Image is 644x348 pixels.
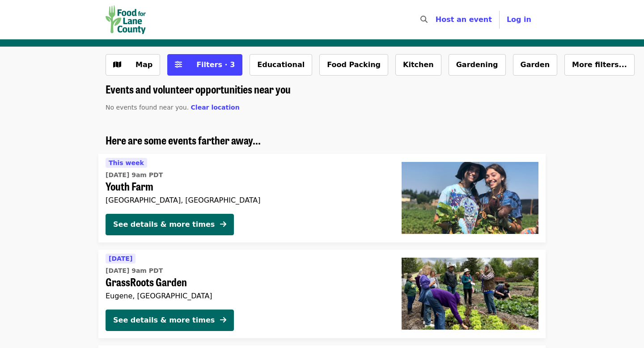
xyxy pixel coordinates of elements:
div: [GEOGRAPHIC_DATA], [GEOGRAPHIC_DATA] [106,196,387,204]
button: Show map view [106,54,160,76]
button: Food Packing [319,54,388,76]
img: FOOD For Lane County - Home [106,5,146,34]
span: Youth Farm [106,180,387,193]
a: Host an event [436,15,492,24]
input: Search [433,9,440,30]
button: Kitchen [395,54,441,76]
span: Log in [507,15,531,24]
div: See details & more times [113,219,215,230]
span: Map [136,60,153,69]
span: Events and volunteer opportunities near you [106,81,291,97]
a: See details for "Youth Farm" [98,154,546,242]
span: Here are some events farther away... [106,132,261,148]
span: Clear location [191,104,240,111]
div: See details & more times [113,315,215,326]
span: More filters... [572,60,627,69]
i: search icon [420,15,428,24]
button: See details & more times [106,214,234,235]
button: Gardening [449,54,506,76]
button: Educational [250,54,312,76]
a: See details for "GrassRoots Garden" [98,250,546,338]
button: See details & more times [106,310,234,331]
img: GrassRoots Garden organized by FOOD For Lane County [402,258,538,329]
span: [DATE] [109,255,132,262]
button: Log in [500,11,538,29]
i: map icon [113,60,121,69]
time: [DATE] 9am PDT [106,170,163,180]
div: Eugene, [GEOGRAPHIC_DATA] [106,292,387,300]
span: GrassRoots Garden [106,276,387,289]
button: Clear location [191,103,240,112]
img: Youth Farm organized by FOOD For Lane County [402,162,538,233]
button: More filters... [564,54,635,76]
time: [DATE] 9am PDT [106,266,163,276]
span: No events found near you. [106,104,189,111]
i: arrow-right icon [220,220,226,229]
button: Garden [513,54,558,76]
span: This week [109,159,144,166]
span: Filters · 3 [196,60,235,69]
i: arrow-right icon [220,316,226,324]
button: Filters (3 selected) [167,54,242,76]
i: sliders-h icon [175,60,182,69]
